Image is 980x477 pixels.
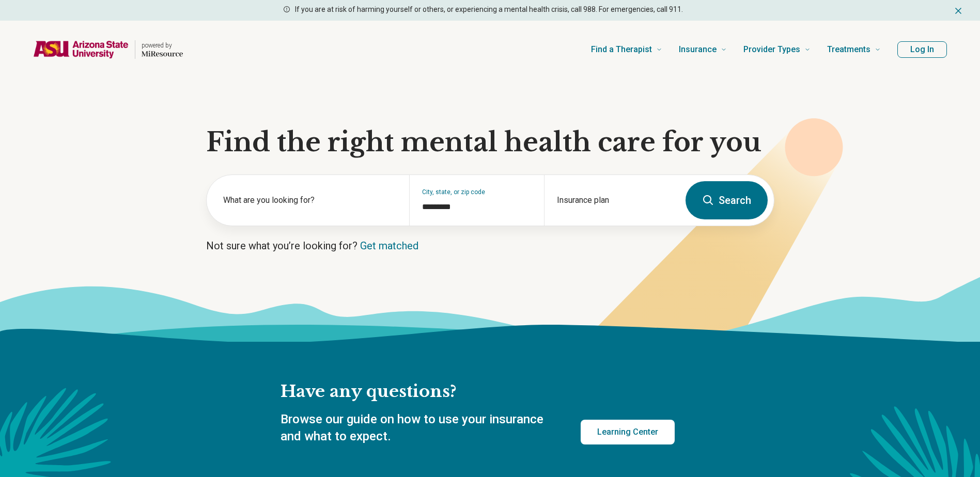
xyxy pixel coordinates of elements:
[142,41,183,50] p: powered by
[281,411,556,446] p: Browse our guide on how to use your insurance and what to expect.
[827,42,870,57] span: Treatments
[206,239,774,253] p: Not sure what you’re looking for?
[295,4,683,15] p: If you are at risk of harming yourself or others, or experiencing a mental health crisis, call 98...
[206,127,774,158] h1: Find the right mental health care for you
[743,42,800,57] span: Provider Types
[679,42,717,57] span: Insurance
[581,420,675,444] a: Learning Center
[953,4,963,17] button: Dismiss
[33,33,183,66] a: Home page
[686,181,768,219] button: Search
[360,240,418,252] a: Get matched
[743,29,811,70] a: Provider Types
[223,194,397,206] label: What are you looking for?
[281,381,675,403] h2: Have any questions?
[591,29,662,70] a: Find a Therapist
[591,42,652,57] span: Find a Therapist
[827,29,881,70] a: Treatments
[679,29,727,70] a: Insurance
[897,41,947,58] button: Log In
